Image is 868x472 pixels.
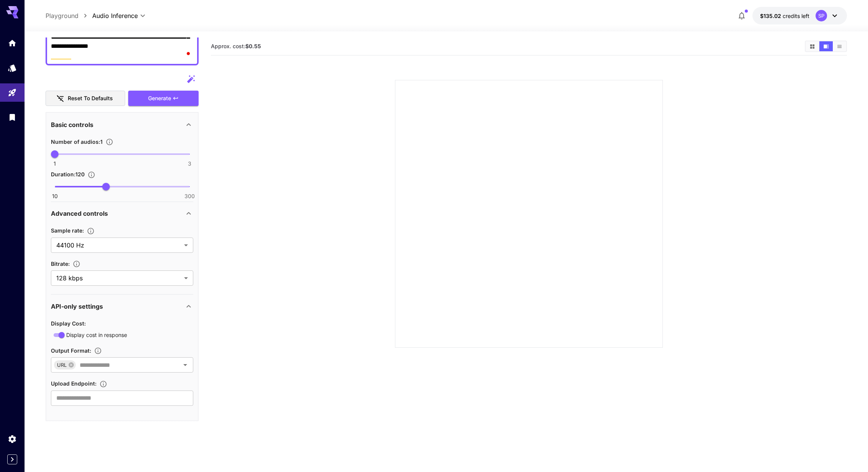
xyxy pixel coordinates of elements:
[54,360,76,369] div: URL
[8,63,17,73] div: Models
[56,273,181,283] span: 128 kbps
[56,241,181,250] span: 44100 Hz
[54,361,70,369] span: URL
[51,209,108,218] p: Advanced controls
[51,227,84,234] span: Sample rate :
[52,192,58,200] span: 10
[819,41,833,51] button: Show media in video view
[128,91,199,106] button: Generate
[103,138,116,146] button: Specify how many audios to generate in a single request. Each audio generation will be charged se...
[51,204,193,223] div: Advanced controls
[54,160,56,168] span: 1
[46,91,125,106] button: Reset to defaults
[806,41,819,51] button: Show media in grid view
[92,11,138,20] span: Audio Inference
[46,11,92,20] nav: breadcrumb
[84,227,98,235] button: The sample rate of the generated audio in Hz (samples per second). Higher sample rates capture mo...
[51,171,85,177] span: Duration : 120
[760,12,809,20] div: $135.02413
[833,41,846,51] button: Show media in list view
[51,297,193,316] div: API-only settings
[46,11,78,20] a: Playground
[211,43,261,49] span: Approx. cost:
[148,94,171,103] span: Generate
[51,380,96,387] span: Upload Endpoint :
[8,112,17,122] div: Library
[85,171,98,179] button: Specify the duration of each audio in seconds.
[7,454,17,464] button: Expand sidebar
[184,192,195,200] span: 300
[66,331,127,339] span: Display cost in response
[70,260,83,268] button: The bitrate of the generated audio in kbps (kilobits per second). Higher bitrates result in bette...
[752,7,847,24] button: $135.02413SP
[51,320,86,327] span: Display Cost :
[51,302,103,311] p: API-only settings
[760,13,783,19] span: $135.02
[8,38,17,48] div: Home
[51,138,103,145] span: Number of audios : 1
[51,120,93,129] p: Basic controls
[51,116,193,134] div: Basic controls
[783,13,809,19] span: credits left
[96,380,110,388] button: Specifies a URL for uploading the generated image as binary data via HTTP PUT, such as an S3 buck...
[816,10,827,21] div: SP
[51,260,70,267] span: Bitrate :
[8,88,17,98] div: Playground
[245,43,261,49] b: $0.55
[180,360,191,370] button: Open
[51,347,91,354] span: Output Format :
[91,347,105,355] button: Specifies how the image is returned based on your use case: base64Data for embedding in code, dat...
[8,434,17,444] div: Settings
[805,41,847,52] div: Show media in grid viewShow media in video viewShow media in list view
[188,160,191,168] span: 3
